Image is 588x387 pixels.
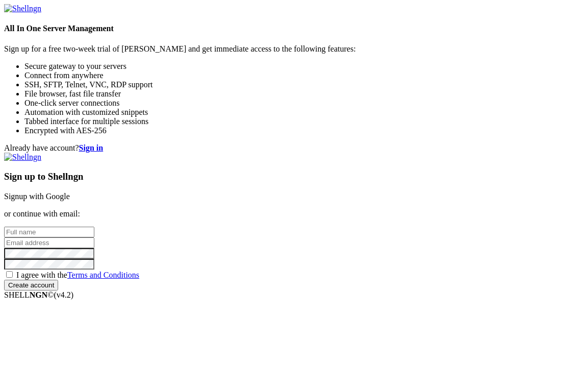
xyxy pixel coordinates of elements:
input: I agree with theTerms and Conditions [6,271,13,278]
li: Secure gateway to your servers [24,62,584,71]
a: Signup with Google [4,192,70,201]
img: Shellngn [4,4,41,13]
input: Full name [4,227,94,237]
input: Email address [4,237,94,248]
li: Encrypted with AES-256 [24,126,584,135]
a: Terms and Conditions [67,271,139,279]
div: Already have account? [4,143,584,153]
a: Sign in [79,143,104,152]
h3: Sign up to Shellngn [4,171,584,182]
p: Sign up for a free two-week trial of [PERSON_NAME] and get immediate access to the following feat... [4,44,584,54]
li: SSH, SFTP, Telnet, VNC, RDP support [24,80,584,89]
b: NGN [30,291,48,299]
img: Shellngn [4,153,41,162]
li: Connect from anywhere [24,71,584,80]
p: or continue with email: [4,209,584,219]
li: File browser, fast file transfer [24,89,584,99]
li: One-click server connections [24,99,584,108]
span: SHELL © [4,291,73,299]
input: Create account [4,280,58,291]
li: Tabbed interface for multiple sessions [24,117,584,126]
li: Automation with customized snippets [24,108,584,117]
span: 4.2.0 [54,291,74,299]
h4: All In One Server Management [4,24,584,33]
span: I agree with the [16,271,139,279]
